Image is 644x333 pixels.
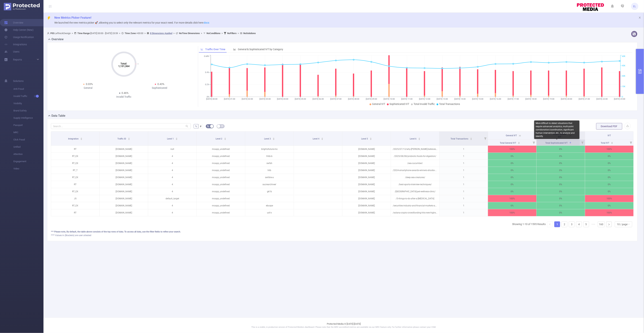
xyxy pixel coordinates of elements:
a: 5 [583,222,589,227]
p: 1 [439,195,488,202]
p: ebuspe [245,202,294,209]
tspan: [DATE] 16:00 [490,98,501,100]
p: moapp_undefined [197,188,245,195]
p: [DOMAIN_NAME] [100,181,148,188]
p: 4 [148,209,197,216]
span: Click Fraud [13,136,43,143]
p: This is a stable, in production version of Protected Media's dashboard. Please note that the MRC ... [53,326,635,329]
i: icon: caret-down [518,143,520,144]
p: [DOMAIN_NAME] [100,195,148,202]
div: *** Please note, By default, the table above consists of the top rows of data. To access all data... [51,230,634,233]
p: /5-things-to-do-after-a-[MEDICAL_DATA] [391,195,439,202]
i: icon: table [221,125,223,127]
p: moapp_undefined [197,167,245,174]
div: Sort [611,141,613,143]
i: icon: caret-up [80,137,82,138]
span: We launched the new metrics picker 🚀, allowing you to select only the relevant metrics for your e... [54,21,209,24]
tspan: [DATE] 20:00 [561,98,572,100]
span: Total General IVT [500,142,517,144]
span: Traffic Over Time [205,48,225,51]
tspan: [DATE] 17:00 [508,98,519,100]
p: /2025/07/13/why-[PERSON_NAME]-believes-every-school-needs-text-pledge-now-more-than-ever/ [391,146,439,153]
span: Attention [13,151,43,158]
tspan: [DATE] 09:00 [366,98,377,100]
div: Sort [569,141,572,143]
li: 3 [569,221,575,227]
i: icon: caret-up [224,137,226,138]
i: icon: right [608,223,610,226]
p: null [148,146,197,153]
tspan: 0.2% [205,84,209,86]
i: icon: caret-up [321,137,323,138]
tspan: 0.68% [204,55,209,58]
p: [DOMAIN_NAME] [342,195,391,202]
span: > [71,32,74,35]
p: 1 [439,146,488,153]
li: 5 [583,221,589,227]
span: General & Sophisticated IVT by Category [238,48,283,51]
p: 0% [537,195,585,202]
span: Video [13,165,43,172]
i: icon: close [639,16,641,19]
tspan: [DATE] 00:00 [206,98,217,100]
i: icon: caret-down [611,143,613,144]
p: 1 [439,153,488,160]
img: Protected Media [4,3,40,10]
li: 160 [598,221,605,227]
span: > [172,32,176,35]
p: 0% [537,209,585,216]
p: swfsh [245,160,294,167]
tspan: [DATE] 06:00 [313,98,324,100]
span: IVT [608,134,611,137]
p: RT_EX [51,160,99,167]
a: docs [204,21,209,24]
span: Brand Safety [13,107,43,114]
p: 1 [439,202,488,209]
span: New Metrics Picker Feature! [54,16,91,19]
p: RT [51,181,99,188]
span: % [195,125,197,128]
i: icon: left [549,223,551,225]
i: icon: caret-down [273,139,275,140]
span: Unified [13,143,43,151]
div: General [52,86,124,90]
span: 0.03% [86,83,93,86]
p: RT_T [51,167,99,174]
i: icon: caret-up [273,137,275,138]
p: RT [51,146,99,153]
p: 4 [148,202,197,209]
b: PID: [50,32,55,35]
p: swfshe-a [245,174,294,181]
p: 0% [585,160,633,167]
p: [DOMAIN_NAME] [342,209,391,216]
span: Invalid Traffic [13,93,43,100]
button: icon: close [639,16,641,20]
span: Total Invalid Traffic [414,103,435,105]
p: 0% [585,174,633,181]
span: Visibility [13,100,43,107]
p: 4 [148,167,197,174]
p: 0% [537,160,585,167]
div: Sort [470,137,472,139]
i: icon: down [628,223,630,226]
tspan: 1,131,364 [118,65,130,68]
i: icon: caret-down [470,139,472,140]
div: Sophisticated [124,86,195,90]
div: Sort [518,141,520,143]
p: 0% [585,181,633,188]
h2: Overview [51,37,64,41]
tspan: [DATE] 11:00 [401,98,412,100]
tspan: [DATE] 14:00 [455,98,466,100]
p: gk1b [245,188,294,195]
i: icon: caret-down [224,139,226,140]
span: Anti-Fraud [13,85,43,93]
tspan: Total: [120,62,127,65]
div: Sort [370,137,372,139]
p: [DOMAIN_NAME] [100,146,148,153]
tspan: [DATE] 22:00 [596,98,608,100]
span: Sophisticated IVT [389,103,409,105]
i: icon: caret-up [570,141,572,142]
span: LeftrockDesign [DATE] 00:00 - [DATE] 23:59 +00:00 [47,32,256,35]
i: icon: caret-down [176,139,178,140]
p: /solana-crypto-crowdfunding-hits-new-highs-in-2026-as-pump-fun-[PERSON_NAME]-and-seedlist-expand-... [391,209,439,216]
